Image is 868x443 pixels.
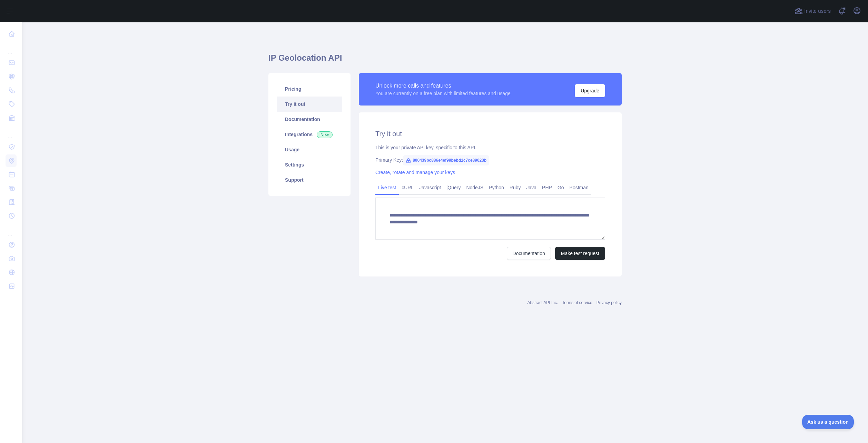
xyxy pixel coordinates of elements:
[6,125,17,139] div: ...
[527,300,558,305] a: Abstract API Inc.
[277,172,342,188] a: Support
[277,157,342,172] a: Settings
[399,182,416,193] a: cURL
[793,6,832,17] button: Invite users
[375,129,605,139] h2: Try it out
[277,97,342,112] a: Try it out
[555,247,605,260] button: Make test request
[804,7,831,15] span: Invite users
[596,300,622,305] a: Privacy policy
[375,144,605,151] div: This is your private API key, specific to this API.
[507,247,551,260] a: Documentation
[486,182,507,193] a: Python
[277,127,342,142] a: Integrations New
[277,112,342,127] a: Documentation
[444,182,463,193] a: jQuery
[375,82,511,90] div: Unlock more calls and features
[375,157,605,163] div: Primary Key:
[375,170,455,175] a: Create, rotate and manage your keys
[567,182,591,193] a: Postman
[524,182,540,193] a: Java
[268,52,622,69] h1: IP Geolocation API
[317,131,333,138] span: New
[375,90,511,97] div: You are currently on a free plan with limited features and usage
[416,182,444,193] a: Javascript
[403,155,489,165] span: 800439bc886e4ef99bebd1c7ce89023b
[375,182,399,193] a: Live test
[562,300,592,305] a: Terms of service
[277,142,342,157] a: Usage
[6,41,17,55] div: ...
[6,223,17,237] div: ...
[463,182,486,193] a: NodeJS
[507,182,524,193] a: Ruby
[575,84,605,97] button: Upgrade
[802,415,854,429] iframe: Toggle Customer Support
[555,182,567,193] a: Go
[539,182,555,193] a: PHP
[277,81,342,97] a: Pricing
